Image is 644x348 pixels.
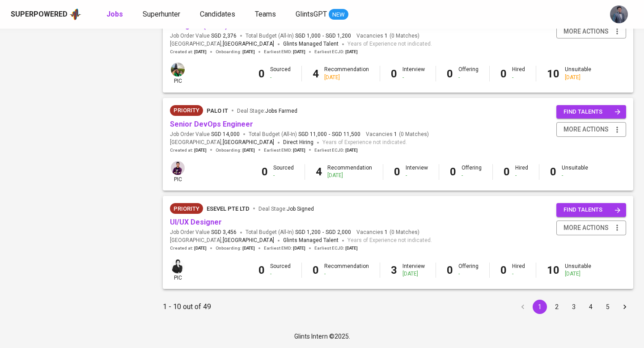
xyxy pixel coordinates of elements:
div: Recommendation [324,263,369,278]
span: Job Order Value [170,131,240,138]
a: UI/UX Designer [170,218,222,226]
div: Offering [458,66,479,81]
b: 0 [394,166,400,178]
div: Interview [402,66,425,81]
b: 3 [391,264,397,276]
div: New Job received from Demand Team [170,105,203,116]
a: Superhunter [143,9,182,20]
b: 0 [500,264,507,276]
a: Candidates [200,9,237,20]
div: New Job received from Demand Team [170,203,203,214]
b: 0 [258,264,265,276]
div: Hired [512,66,525,81]
img: app logo [69,8,81,21]
span: SGD 3,456 [211,229,237,236]
span: find talents [563,107,621,117]
span: SGD 1,000 [295,32,321,40]
div: Sourced [273,164,294,179]
img: erwin@glints.com [171,161,185,175]
div: Unsuitable [565,263,591,278]
span: Jobs Farmed [265,108,297,114]
div: Offering [462,164,482,179]
span: [DATE] [242,147,255,153]
span: SGD 1,200 [295,229,321,236]
span: Onboarding : [216,49,255,55]
div: - [462,172,482,179]
span: [DATE] [194,245,207,251]
span: SGD 2,376 [211,32,237,40]
b: 4 [313,68,319,80]
div: - [273,172,294,179]
span: more actions [563,124,609,135]
img: jhon@glints.com [610,5,628,23]
div: Interview [402,263,425,278]
span: SGD 11,000 [298,131,327,138]
span: SGD 1,200 [326,32,351,40]
span: Onboarding : [216,147,255,153]
span: Vacancies ( 0 Matches ) [356,32,419,40]
span: [GEOGRAPHIC_DATA] [223,236,274,245]
span: Years of Experience not indicated. [347,40,432,49]
button: more actions [556,24,626,39]
a: Superpoweredapp logo [11,8,81,21]
span: Onboarding : [216,245,255,251]
b: 0 [447,264,453,276]
span: SGD 14,000 [211,131,240,138]
span: [DATE] [242,245,255,251]
div: - [406,172,428,179]
span: Job Order Value [170,32,237,40]
div: - [512,74,525,81]
div: Hired [512,263,525,278]
p: 1 - 10 out of 49 [163,301,211,312]
a: Teams [255,9,278,20]
a: Jobs [106,9,125,20]
div: [DATE] [327,172,372,179]
b: Jobs [106,10,123,18]
span: Vacancies ( 0 Matches ) [366,131,429,138]
span: [GEOGRAPHIC_DATA] [223,138,274,147]
div: - [512,270,525,278]
span: Vacancies ( 0 Matches ) [356,229,419,236]
button: page 1 [533,300,547,314]
div: pic [170,160,186,183]
b: 10 [547,68,559,80]
button: Go to page 2 [550,300,564,314]
span: Priority [170,204,203,213]
span: Job Signed [287,206,314,212]
b: 0 [447,68,453,80]
span: [DATE] [194,49,207,55]
button: Go to page 3 [567,300,581,314]
b: 0 [504,166,510,178]
span: [DATE] [345,245,358,251]
div: Interview [406,164,428,179]
b: 0 [550,166,556,178]
div: Recommendation [327,164,372,179]
b: 0 [262,166,268,178]
span: more actions [563,26,609,37]
button: Go to next page [618,300,632,314]
span: more actions [563,222,609,233]
div: pic [170,259,186,282]
b: 10 [547,264,559,276]
div: - [270,74,291,81]
div: [DATE] [565,270,591,278]
span: find talents [563,205,621,215]
button: Go to page 5 [601,300,615,314]
div: Unsuitable [565,66,591,81]
button: more actions [556,122,626,137]
div: - [515,172,528,179]
span: SGD 11,500 [332,131,360,138]
div: pic [170,62,186,85]
span: Earliest ECJD : [314,245,358,251]
b: 0 [313,264,319,276]
nav: pagination navigation [514,300,633,314]
span: Deal Stage : [258,206,314,212]
b: 0 [258,68,265,80]
button: more actions [556,221,626,235]
b: 0 [450,166,456,178]
span: Created at : [170,245,207,251]
span: - [329,131,330,138]
span: NEW [329,10,348,19]
span: Years of Experience not indicated. [347,236,432,245]
div: [DATE] [324,74,369,81]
